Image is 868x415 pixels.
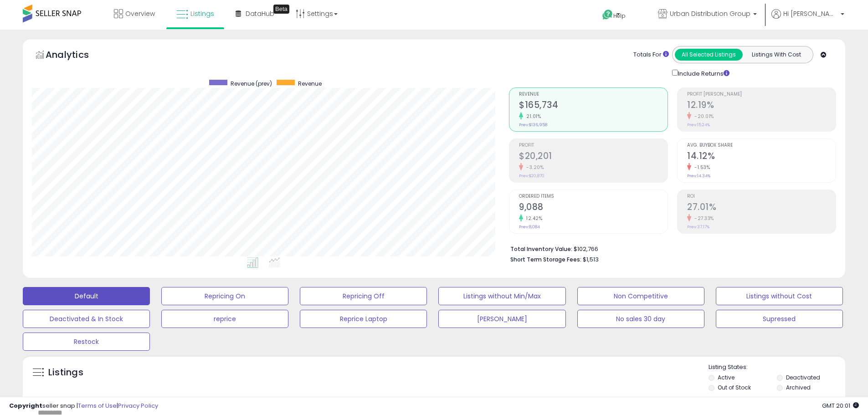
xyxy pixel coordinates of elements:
[718,374,734,381] label: Active
[670,9,750,18] span: Urban Distribution Group
[510,245,572,253] b: Total Inventory Value:
[78,401,117,410] a: Terms of Use
[687,194,836,199] span: ROI
[786,384,811,391] label: Archived
[438,310,565,328] button: [PERSON_NAME]
[23,310,150,328] button: Deactivated & In Stock
[273,5,289,14] div: Tooltip anchor
[46,48,107,63] h5: Analytics
[118,401,158,410] a: Privacy Policy
[523,113,541,120] small: 21.01%
[519,194,668,199] span: Ordered Items
[742,49,810,61] button: Listings With Cost
[718,384,751,391] label: Out of Stock
[687,143,836,148] span: Avg. Buybox Share
[716,310,843,328] button: Supressed
[687,151,836,163] h2: 14.12%
[687,92,836,97] span: Profit [PERSON_NAME]
[595,2,643,30] a: Help
[771,9,844,30] a: Hi [PERSON_NAME]
[633,51,669,59] div: Totals For
[519,202,668,214] h2: 9,088
[519,122,547,128] small: Prev: $136,958
[687,173,710,179] small: Prev: 14.34%
[190,9,214,18] span: Listings
[519,143,668,148] span: Profit
[125,9,155,18] span: Overview
[691,164,710,171] small: -1.53%
[519,173,544,179] small: Prev: $20,870
[510,256,581,263] b: Short Term Storage Fees:
[716,287,843,305] button: Listings without Cost
[822,401,859,410] span: 2025-10-14 20:01 GMT
[519,224,540,230] small: Prev: 8,084
[602,9,613,20] i: Get Help
[665,68,740,78] div: Include Returns
[687,202,836,214] h2: 27.01%
[300,287,427,305] button: Repricing Off
[709,363,845,372] p: Listing States:
[519,92,668,97] span: Revenue
[161,310,288,328] button: reprice
[577,310,704,328] button: No sales 30 day
[523,164,544,171] small: -3.20%
[613,12,626,20] span: Help
[687,224,709,230] small: Prev: 37.17%
[9,402,158,410] div: seller snap | |
[510,243,829,254] li: $102,766
[687,100,836,112] h2: 12.19%
[783,9,838,18] span: Hi [PERSON_NAME]
[583,255,599,264] span: $1,513
[23,287,150,305] button: Default
[298,80,322,87] span: Revenue
[519,151,668,163] h2: $20,201
[48,366,83,379] h5: Listings
[438,287,565,305] button: Listings without Min/Max
[23,333,150,351] button: Restock
[246,9,274,18] span: DataHub
[691,113,714,120] small: -20.01%
[577,287,704,305] button: Non Competitive
[519,100,668,112] h2: $165,734
[231,80,272,87] span: Revenue (prev)
[300,310,427,328] button: Reprice Laptop
[675,49,743,61] button: All Selected Listings
[9,401,42,410] strong: Copyright
[523,215,542,222] small: 12.42%
[161,287,288,305] button: Repricing On
[687,122,710,128] small: Prev: 15.24%
[786,374,820,381] label: Deactivated
[691,215,714,222] small: -27.33%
